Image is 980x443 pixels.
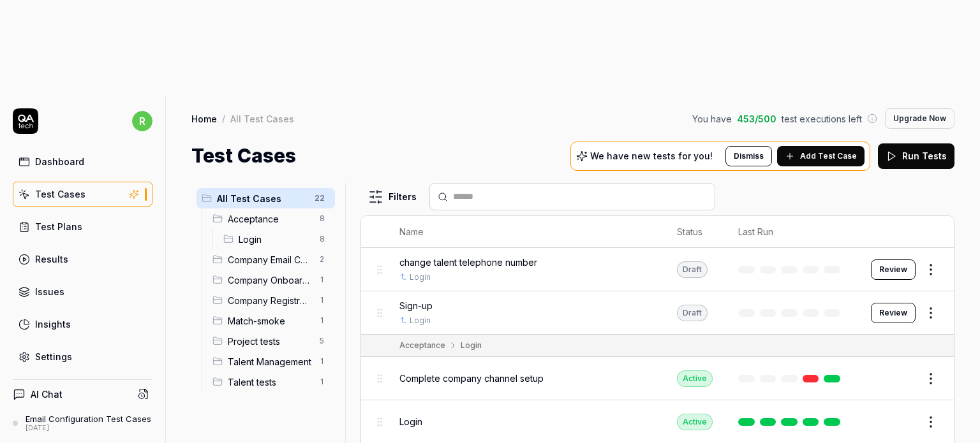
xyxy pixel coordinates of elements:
a: Email Configuration Test Cases[DATE] [13,414,152,433]
div: Drag to reorderLogin8 [218,229,335,249]
button: Review [871,303,916,323]
div: Drag to reorderAcceptance8 [207,208,335,229]
span: 22 [309,191,330,206]
tr: Sign-upLoginDraftReview [361,291,954,335]
th: Name [387,216,664,248]
div: Test Cases [35,187,85,201]
button: Filters [360,184,424,210]
div: Drag to reorderCompany Registration1 [207,290,335,310]
a: Test Cases [13,182,152,207]
span: Company Email Configuration [228,253,312,266]
div: Drag to reorderTalent tests1 [207,372,335,392]
a: Results [13,247,152,272]
span: 8 [315,231,330,247]
div: Drag to reorderCompany Email Configuration2 [207,249,335,270]
a: Settings [13,344,152,369]
span: Sign-up [399,299,433,312]
span: change talent telephone number [399,256,537,269]
div: / [222,112,225,125]
span: 1 [315,272,330,287]
span: Acceptance [228,212,312,226]
a: Test Plans [13,214,152,239]
span: Project tests [228,335,312,348]
span: Login [239,233,312,246]
div: Draft [677,261,708,278]
a: Issues [13,279,152,304]
div: Active [677,414,713,430]
div: Test Plans [35,220,82,233]
div: Acceptance [399,340,445,351]
a: Home [191,112,217,125]
span: Login [399,415,422,428]
div: Drag to reorderProject tests5 [207,331,335,351]
button: r [132,108,152,134]
span: 1 [315,293,330,308]
div: Settings [35,350,72,363]
p: We have new tests for you! [590,152,713,161]
span: You have [692,112,732,126]
span: Talent Management [228,355,312,368]
span: Company Registration [228,294,312,307]
span: Company Onboarding [228,273,312,287]
span: Add Test Case [800,150,857,162]
div: Issues [35,285,64,298]
span: 1 [315,313,330,328]
span: r [132,111,152,131]
button: Add Test Case [777,146,865,166]
span: 5 [315,333,330,349]
div: Drag to reorderTalent Management1 [207,351,335,372]
th: Last Run [725,216,858,248]
span: 1 [315,374,330,389]
span: 1 [315,354,330,369]
span: 8 [315,211,330,226]
span: test executions left [782,112,862,126]
h4: AI Chat [31,388,63,401]
span: 2 [315,252,330,267]
a: Dashboard [13,149,152,174]
span: Complete company channel setup [399,372,544,385]
tr: Complete company channel setupActive [361,357,954,400]
span: 453 / 500 [737,112,776,126]
tr: change talent telephone numberLoginDraftReview [361,248,954,291]
button: Run Tests [878,143,954,169]
div: Insights [35,317,71,331]
div: Draft [677,305,708,321]
div: Drag to reorderCompany Onboarding1 [207,270,335,290]
button: Upgrade Now [885,108,954,129]
button: Dismiss [725,146,772,166]
div: Login [461,340,482,351]
span: Match-smoke [228,314,312,328]
a: Insights [13,312,152,337]
th: Status [664,216,725,248]
div: Drag to reorderMatch-smoke1 [207,310,335,331]
button: Review [871,259,916,280]
div: Results [35,252,68,266]
span: Talent tests [228,375,312,389]
div: All Test Cases [230,112,294,125]
h1: Test Cases [191,142,296,170]
div: Dashboard [35,155,84,168]
span: All Test Cases [217,192,307,205]
div: Email Configuration Test Cases [26,414,151,424]
a: Login [410,315,431,326]
a: Login [410,272,431,283]
div: Active [677,370,713,387]
div: [DATE] [26,424,151,433]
